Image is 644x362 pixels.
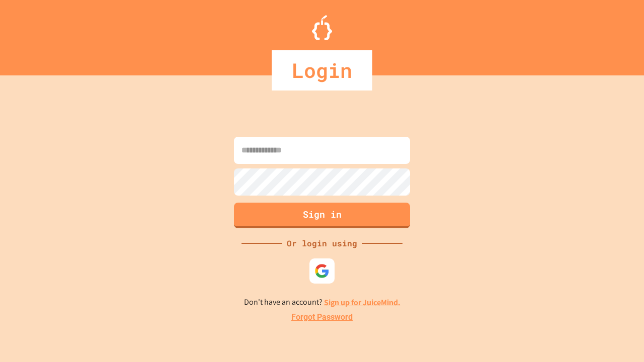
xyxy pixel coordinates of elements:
[272,50,372,90] div: Login
[314,263,330,279] img: google-icon.svg
[324,297,400,308] a: Sign up for JuiceMind.
[312,15,332,40] img: Logo.svg
[291,311,353,323] a: Forgot Password
[234,203,410,228] button: Sign in
[282,237,362,249] div: Or login using
[244,296,400,309] p: Don't have an account?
